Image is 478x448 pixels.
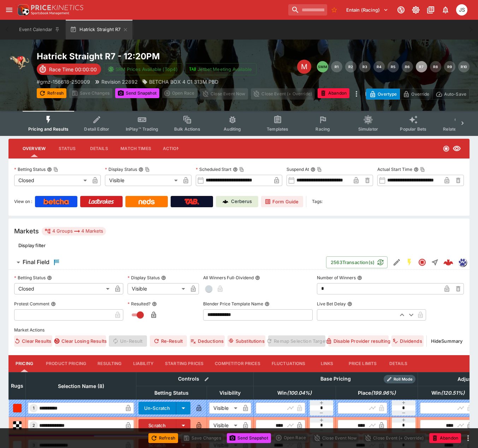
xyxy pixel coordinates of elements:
[37,51,289,62] h2: Copy To Clipboard
[115,140,157,157] button: Match Times
[317,275,356,281] p: Number of Winners
[345,61,356,72] button: R2
[14,283,112,294] div: Closed
[126,126,158,132] span: InPlay™ Trading
[318,375,354,383] div: Base Pricing
[83,140,115,157] button: Details
[288,4,327,16] input: search
[432,89,470,100] button: Auto-Save
[128,301,151,307] p: Resulted?
[138,419,176,432] button: Scratch
[439,4,452,16] button: Notifications
[384,375,415,383] div: Show/hide Price Roll mode configuration.
[287,166,309,172] p: Suspend At
[358,126,378,132] span: Simulator
[430,61,441,72] button: R8
[420,167,425,172] button: Copy To Clipboard
[390,256,403,269] button: Edit Detail
[149,78,218,85] p: BETCHA BOX 4 C1 313M PBD
[416,256,429,269] button: Closed
[443,126,474,132] span: Related Events
[255,275,260,280] button: All Winners Full-Dividend
[66,20,132,40] button: Hatrick Straight R7
[3,4,16,16] button: open drawer
[49,66,97,73] p: Race Time 00:00:00
[454,2,470,18] button: John Seaton
[28,126,69,132] span: Pricing and Results
[55,335,106,347] button: Clear Losing Results
[382,355,414,372] button: Details
[429,434,461,441] span: Mark an event as closed and abandoned.
[190,335,225,347] button: Deductions
[328,335,389,347] button: Disable Provider resulting
[152,301,157,306] button: Resulted?
[157,140,189,157] button: Actions
[8,355,40,372] button: Pricing
[315,126,330,132] span: Racing
[464,434,472,442] button: more
[224,126,241,132] span: Auditing
[342,4,393,16] button: Select Tenant
[441,389,465,397] em: ( 120.51 %)
[203,301,263,307] p: Blender Price Template Name
[105,166,137,172] p: Display Status
[17,140,51,157] button: Overview
[366,89,470,100] div: Start From
[228,335,265,347] button: Substitutions
[441,255,455,269] a: f8255d2b-bd82-41d5-b837-f3f2bdf0b13a
[104,63,182,75] button: SRM Prices Available (Top4)
[209,402,240,414] div: Visible
[347,301,352,306] button: Live Bet Delay
[43,199,69,204] img: Betcha
[311,355,343,372] button: Links
[317,167,322,172] button: Copy To Clipboard
[391,376,415,382] span: Roll Mode
[145,167,150,172] button: Copy To Clipboard
[14,335,52,347] button: Clear Results
[416,61,427,72] button: R7
[212,389,248,397] span: Visibility
[216,196,258,207] a: Cerberus
[266,355,311,372] button: Fluctuations
[458,61,470,72] button: R10
[142,78,218,85] div: BETCHA BOX 4 C1 313M PBD
[209,420,240,431] div: Visible
[227,433,271,443] button: Send Snapshot
[403,256,416,269] button: SGM Enabled
[377,166,412,172] p: Actual Start Time
[45,227,103,235] div: 4 Groups 4 Markets
[414,167,419,172] button: Actual Start TimeCopy To Clipboard
[8,51,31,73] img: greyhound_racing.png
[223,199,228,204] img: Cerberus
[147,389,196,397] span: Betting Status
[287,389,312,397] em: ( 100.04 %)
[47,167,52,172] button: Betting StatusCopy To Clipboard
[297,60,311,74] div: Edit Meeting
[409,4,422,16] button: Toggle light/dark mode
[443,257,453,267] div: f8255d2b-bd82-41d5-b837-f3f2bdf0b13a
[128,355,159,372] button: Liability
[270,389,319,397] span: Win(100.04%)
[444,61,455,72] button: R9
[443,257,453,267] img: logo-cerberus--red.svg
[47,275,52,280] button: Betting Status
[400,89,432,100] button: Override
[174,126,200,132] span: Bulk Actions
[14,301,49,307] p: Protest Comment
[14,240,50,251] button: Display filter
[378,90,397,98] p: Overtype
[318,88,349,98] button: Abandon
[159,355,209,372] button: Starting Prices
[128,283,188,294] div: Visible
[128,275,160,281] p: Display Status
[331,61,342,72] button: R1
[443,145,450,152] svg: Closed
[37,78,90,85] p: Copy To Clipboard
[267,126,288,132] span: Templates
[318,89,349,96] span: Mark an event as closed and abandoned.
[371,389,396,397] em: ( 199.96 %)
[203,275,254,281] p: All Winners Full-Dividend
[312,196,323,207] label: Tags:
[395,4,407,16] button: Connected to PK
[202,375,211,384] button: Bulk edit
